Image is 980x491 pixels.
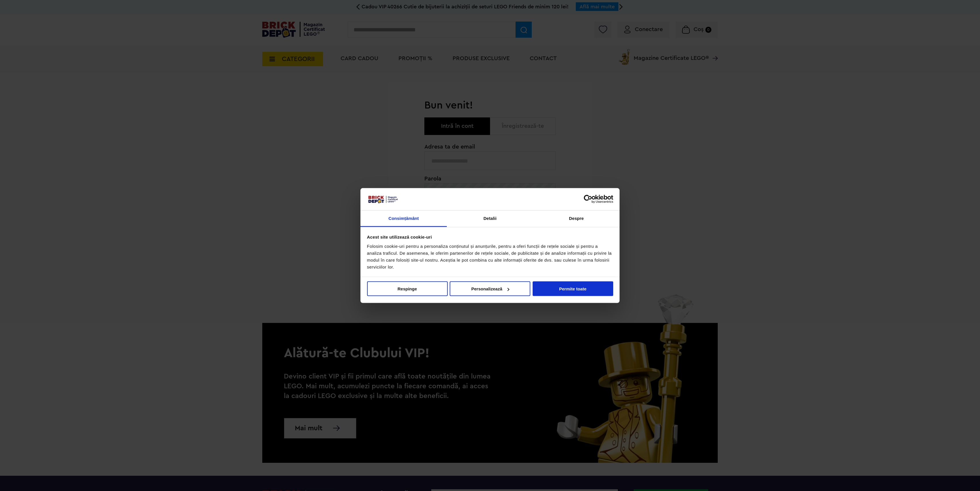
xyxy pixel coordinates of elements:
button: Personalizează [450,281,530,296]
img: siglă [367,195,399,204]
button: Permite toate [533,281,613,296]
button: Respinge [367,281,448,296]
div: Folosim cookie-uri pentru a personaliza conținutul și anunțurile, pentru a oferi funcții de rețel... [367,243,613,270]
div: Acest site utilizează cookie-uri [367,234,613,241]
a: Usercentrics Cookiebot - opens in a new window [563,195,613,203]
a: Consimțământ [360,210,447,227]
a: Detalii [447,210,533,227]
a: Despre [533,210,620,227]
